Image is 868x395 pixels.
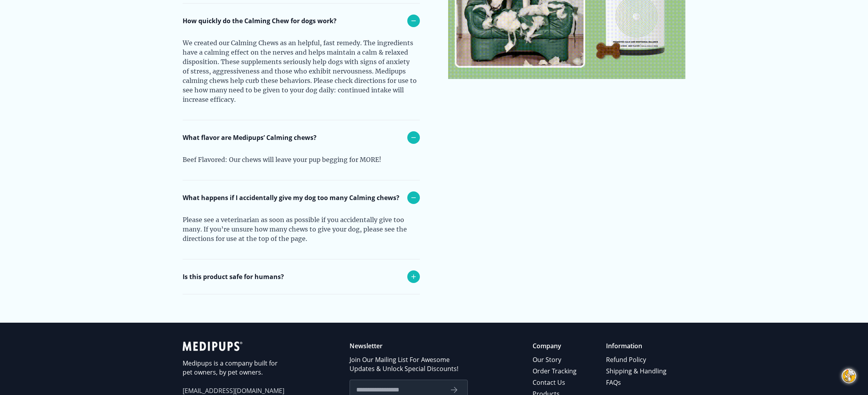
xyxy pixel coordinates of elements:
div: Beef Flavored: Our chews will leave your pup begging for MORE! [183,155,418,180]
div: We created our Calming Chews as an helpful, fast remedy. The ingredients have a calming effect on... [183,38,418,120]
p: What flavor are Medipups’ Calming chews? [183,133,317,142]
a: Shipping & Handling [606,366,668,377]
a: Our Story [533,354,578,366]
p: Medipups is a company built for pet owners, by pet owners. [183,359,285,377]
p: Newsletter [350,342,468,351]
p: What happens if I accidentally give my dog too many Calming chews? [183,193,399,202]
a: Refund Policy [606,354,668,366]
a: Order Tracking [533,366,578,377]
p: How quickly do the Calming Chew for dogs work? [183,16,337,26]
a: Contact Us [533,377,578,388]
p: Is this product safe for humans? [183,272,284,281]
p: Join Our Mailing List For Awesome Updates & Unlock Special Discounts! [350,355,468,373]
p: Company [533,342,578,351]
p: Information [606,342,668,351]
a: FAQs [606,377,668,388]
div: All our products are intended to be consumed by dogs and are not safe for human consumption. Plea... [183,294,418,329]
div: Please see a veterinarian as soon as possible if you accidentally give too many. If you’re unsure... [183,215,418,259]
